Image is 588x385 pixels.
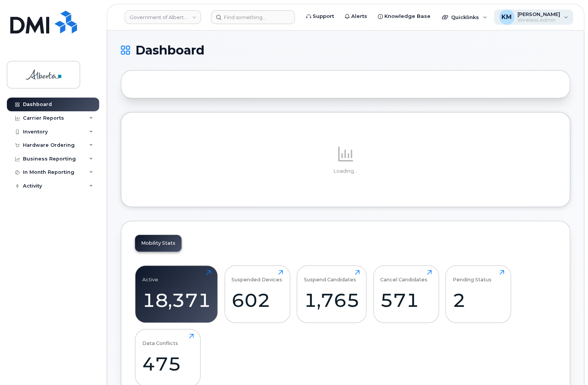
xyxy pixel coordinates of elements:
[142,289,211,311] div: 18,371
[135,168,556,175] p: Loading...
[453,289,504,311] div: 2
[231,270,282,282] div: Suspended Devices
[304,289,360,311] div: 1,765
[304,270,360,319] a: Suspend Candidates1,765
[380,270,427,282] div: Cancel Candidates
[142,270,158,282] div: Active
[304,270,356,282] div: Suspend Candidates
[135,45,204,56] span: Dashboard
[231,289,283,311] div: 602
[453,270,492,282] div: Pending Status
[380,270,432,319] a: Cancel Candidates571
[453,270,504,319] a: Pending Status2
[142,334,194,382] a: Data Conflicts475
[231,270,283,319] a: Suspended Devices602
[142,270,211,319] a: Active18,371
[380,289,432,311] div: 571
[142,353,194,375] div: 475
[142,334,178,346] div: Data Conflicts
